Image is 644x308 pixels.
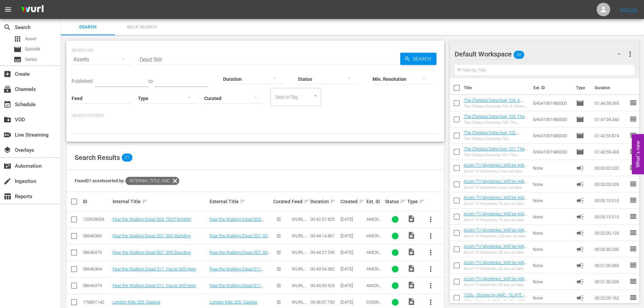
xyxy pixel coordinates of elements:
a: London Kills 205: Captive [210,300,257,305]
span: Episode [576,99,584,107]
a: Fear the Walking Dead 507: Still Standing [210,233,270,243]
span: Video [407,264,415,273]
a: London Kills 205: Captive [113,300,160,305]
span: Ad [576,180,584,188]
span: create [3,177,11,185]
span: Episode [25,46,40,52]
a: Fear the Walking Dead 303: TEOTWAWKI [210,217,264,227]
span: reorder [629,245,637,253]
div: ID [83,199,111,204]
span: more_vert [427,248,435,257]
th: Type [572,78,591,97]
span: Video [407,281,415,289]
div: 00:43:54.382 [310,266,338,271]
span: WURL Feed [292,250,307,260]
span: WURL Feed [292,217,307,227]
span: Video [407,231,415,239]
span: Ad [576,164,584,172]
span: Search [3,23,11,31]
span: Video [407,298,415,306]
button: more_vert [626,46,634,62]
span: reorder [629,164,637,172]
td: 00:01:00.060 [592,257,629,274]
span: WURL Feed [292,266,307,277]
span: reorder [629,196,637,204]
span: sort [330,198,336,205]
span: movie [14,45,22,53]
div: Acorn TV Mysteries_15 sec ad slate [464,218,528,222]
div: 120928054 [83,217,111,222]
a: The Chelsea Detective 104: A Chelsea Education (The Chelsea Detective 104: A Chelsea Education (a... [464,98,527,128]
span: add_box [3,70,11,78]
a: Fear the Walking Dead 507: Still Standing [113,233,191,238]
div: Feed [292,197,308,206]
span: sort [142,198,148,205]
a: Fear the Walking Dead 511: You're Still Here [113,266,196,271]
a: Acorn TV Mysteries_Will be right back 90 S01642209001 FINAL [464,276,527,286]
span: Ad [576,294,584,302]
span: Live Streaming [3,131,11,139]
a: Fear the Walking Dead 507: Still Standing [113,250,191,255]
span: Series [25,56,37,63]
button: more_vert [423,211,439,228]
div: [DATE] [340,283,364,288]
td: 00:00:10.010 [592,192,629,209]
div: [DATE] [340,233,364,238]
div: [DATE] [340,300,364,305]
td: SH041901980000 [530,95,573,111]
span: AMCNVR0000024135 [366,217,381,232]
span: sort [359,198,365,205]
div: 00:44:27.290 [310,250,338,255]
td: 01:44:59.393 [592,95,629,111]
td: 00:02:00.162 [592,290,629,306]
div: The Chelsea Detective 102: [PERSON_NAME] [464,137,528,141]
div: 176801142 [83,300,111,305]
span: Search Results [75,153,120,162]
td: 00:00:02.002 [592,160,629,176]
span: reorder [629,261,637,269]
div: Acorn TV Mysteries_2 sec ad slate [464,169,528,173]
div: [DATE] [340,217,364,222]
td: 00:00:15.015 [592,209,629,225]
td: None [530,241,573,257]
a: Acorn TV Mysteries_Will be right back 60 S01642208001 FINAL [464,260,527,270]
span: Bulk Search [119,23,165,31]
span: Ad [576,196,584,205]
button: Open Feedback Widget [632,134,644,174]
span: more_vert [626,50,634,58]
button: Search [400,53,436,65]
span: sort [304,198,310,205]
span: Video [407,248,415,256]
button: Open [312,93,319,99]
div: The Chelsea Detective 101: The Wages of Sin [464,153,528,157]
span: AMCNVR0000039904 [366,283,381,298]
span: reorder [629,99,637,107]
span: Ad [576,261,584,269]
span: sort [400,198,406,205]
div: 00:46:07.730 [310,300,338,305]
span: reorder [629,115,637,123]
td: SH041901980000 [530,127,573,144]
div: Duration [310,197,338,206]
span: table_chart [3,192,11,200]
td: None [530,160,573,176]
td: 00:00:05.005 [592,176,629,192]
td: None [530,274,573,290]
div: Status [385,197,405,206]
div: Internal Title [113,197,208,206]
div: 00:42:57.825 [310,217,338,222]
div: Acorn TV Mysteries_90 sec ad slate [464,283,528,287]
div: Acorn TV Mysteries_10 sec ad slate [464,202,528,206]
span: Channels [3,85,11,93]
td: None [530,192,573,209]
span: layers [3,146,11,154]
span: reorder [629,131,637,139]
span: reorder [629,212,637,220]
th: Duration [591,78,631,97]
a: Acorn TV Mysteries_Will be right back 02 S01642203001 FINAL [464,163,527,173]
span: AMCNVR0000039888 [366,250,381,265]
div: Acorn TV Mysteries_120 sec ad slate [464,234,528,238]
td: None [530,225,573,241]
td: None [530,176,573,192]
img: ans4CAIJ8jUAAAAAAAAAAAAAAAAAAAAAAAAgQb4GAAAAAAAAAAAAAAAAAAAAAAAAJMjXAAAAAAAAAAAAAAAAAAAAAAAAgAT5G... [16,2,49,18]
